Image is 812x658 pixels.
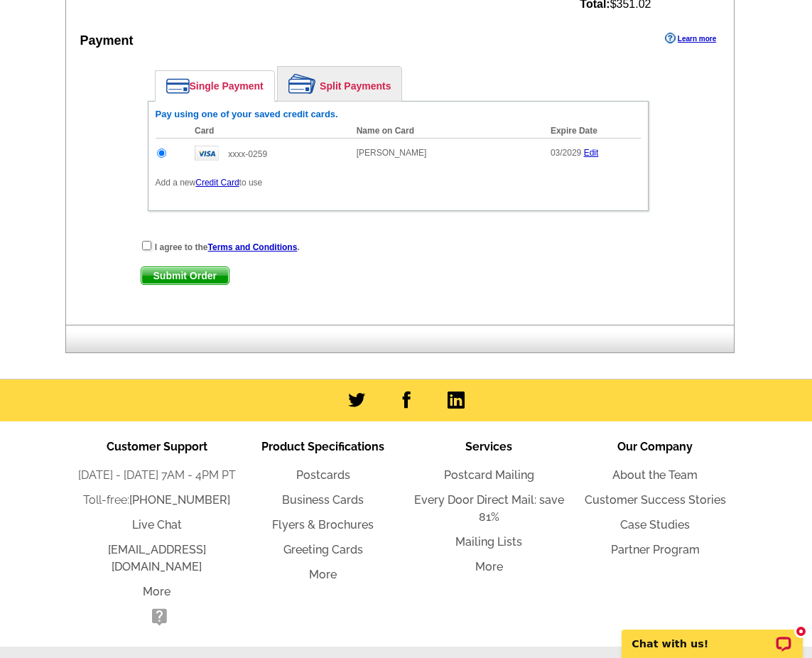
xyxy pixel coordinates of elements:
a: Case Studies [620,518,690,532]
a: Business Cards [282,493,364,507]
p: Add a new to use [156,176,641,189]
a: More [475,560,503,573]
a: Live Chat [132,518,182,532]
li: Toll-free: [74,492,240,509]
li: [DATE] - [DATE] 7AM - 4PM PT [74,467,240,484]
a: More [143,585,170,598]
img: split-payment.png [288,74,316,94]
a: [EMAIL_ADDRESS][DOMAIN_NAME] [108,543,206,573]
a: Customer Success Stories [585,493,726,507]
span: xxxx-0259 [228,149,267,159]
a: Postcard Mailing [444,468,534,482]
strong: I agree to the . [155,242,300,252]
a: [PHONE_NUMBER] [129,493,230,507]
span: 03/2029 [551,148,581,158]
img: visa.gif [195,146,219,161]
th: Expire Date [543,124,641,139]
a: About the Team [612,468,698,482]
a: Greeting Cards [283,543,363,556]
a: More [309,568,337,581]
a: Every Door Direct Mail: save 81% [414,493,564,524]
a: Terms and Conditions [208,242,298,252]
div: Payment [80,31,134,50]
h6: Pay using one of your saved credit cards. [156,109,641,120]
th: Card [188,124,350,139]
a: Mailing Lists [455,535,522,549]
a: Partner Program [611,543,700,556]
a: Learn more [665,33,716,44]
img: single-payment.png [166,78,190,94]
a: Credit Card [195,178,239,188]
span: [PERSON_NAME] [357,148,427,158]
span: Customer Support [107,440,207,453]
a: Edit [584,148,599,158]
span: Product Specifications [261,440,384,453]
a: Flyers & Brochures [272,518,374,532]
th: Name on Card [350,124,543,139]
span: Our Company [617,440,693,453]
a: Split Payments [278,67,401,101]
span: Submit Order [141,267,229,284]
a: Single Payment [156,71,274,101]
iframe: LiveChat chat widget [612,613,812,658]
span: Services [465,440,512,453]
a: Postcards [296,468,350,482]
